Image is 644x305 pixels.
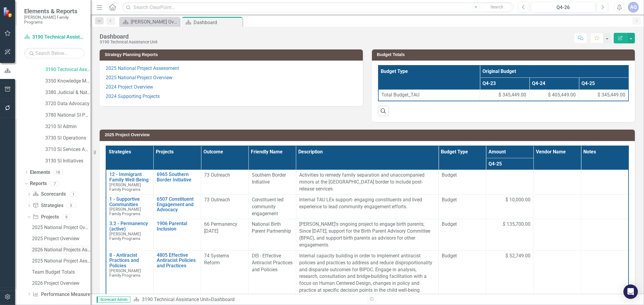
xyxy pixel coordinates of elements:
[109,221,150,231] a: 3.2 - Permanency (active)
[105,52,360,57] h3: Strategy Planning Reports
[109,268,141,278] span: [PERSON_NAME] Family Programs
[45,123,91,130] a: 3210 SI Admin
[45,158,91,165] a: 3130 SI Initiatives
[505,253,530,259] span: $ 52,749.00
[157,253,198,269] a: 4805 Effective Antiracist Policies and Practices
[439,170,486,195] td: Double-Click to Edit
[106,93,160,99] a: 2024 Supporting Projects
[252,221,291,234] span: National Birth Parent Partnership
[50,181,59,186] div: 7
[3,7,14,17] img: ClearPoint Strategy
[33,202,63,209] a: Strategies
[442,253,483,259] span: Budget
[45,146,91,153] a: 3710 SI Services Admin
[439,219,486,250] td: Double-Click to Edit
[157,172,198,182] a: 6965 Southern Border Initiative
[33,291,92,298] a: Performance Measures
[97,297,130,303] span: Scorecard Admin
[204,253,229,266] span: 74 Systems Reform
[45,78,91,85] a: 3350 Knowledge Management
[153,219,201,250] td: Double-Click to Edit Right Click for Context Menu
[248,194,296,219] td: Double-Click to Edit
[106,84,153,90] a: 2024 Project Overview
[62,215,72,220] div: 6
[252,253,293,272] span: DEI - Effective Antiracist Practices and Policies
[204,172,230,178] span: 73 Outreach
[581,194,629,219] td: Double-Click to Edit
[32,247,91,253] div: 2026 National Projects Assessment
[533,219,581,250] td: Double-Click to Edit
[45,100,91,107] a: 3720 Data Advocacy
[299,172,435,193] p: Activities to remedy family separation and unaccompanied minors at the [GEOGRAPHIC_DATA] border t...
[204,197,230,203] span: 73 Outreach
[32,236,91,241] div: 2025 Project Overview
[204,221,237,234] span: 66 Permanency [DATE]
[490,5,503,9] span: Search
[211,297,235,302] div: Dashboard
[442,221,483,228] span: Budget
[109,182,141,192] span: [PERSON_NAME] Family Programs
[33,191,66,198] a: Scorecards
[66,203,76,208] div: 0
[252,172,286,185] span: Southern Border Initiative
[30,180,47,187] a: Reports
[30,245,91,255] a: 2026 National Projects Assessment
[45,112,91,119] a: 3780 National SI Partnerships
[121,18,178,26] a: [PERSON_NAME] Overview
[442,172,483,179] span: Budget
[45,135,91,142] a: 3730 SI Operations
[486,194,533,219] td: Double-Click to Edit
[296,219,438,250] td: Double-Click to Edit
[486,219,533,250] td: Double-Click to Edit
[377,52,632,57] h3: Budget Totals
[482,3,512,11] button: Search
[252,197,284,216] span: Constituent led community engagement
[623,285,638,299] div: Open Intercom Messenger
[505,197,530,203] span: $ 10,000.00
[486,170,533,195] td: Double-Click to Edit
[299,221,435,248] p: [PERSON_NAME]'s ongoing project to engage birth parents; Since [DATE], support for the Birth Pare...
[248,170,296,195] td: Double-Click to Edit
[30,223,91,232] a: 2025 National Project Overview
[24,34,85,41] a: 3190 Technical Assistance Unit
[109,172,150,182] a: 12 - Immigrant Family Well-Being
[100,33,158,40] div: Dashboard
[109,253,150,269] a: 8 - Antiracist Practices and Policies
[106,194,153,219] td: Double-Click to Edit Right Click for Context Menu
[581,219,629,250] td: Double-Click to Edit
[106,170,153,195] td: Double-Click to Edit Right Click for Context Menu
[32,281,91,286] div: 2026 Project Overview
[53,170,63,175] div: 18
[503,221,530,228] span: $ 135,700.00
[30,267,91,277] a: Team Budget Totals
[122,2,514,13] input: Search ClearPoint...
[109,231,141,241] span: [PERSON_NAME] Family Programs
[299,197,435,210] p: Internal TAU LEx support- engaging constituents and lived experience to lead community engagement...
[32,269,91,275] div: Team Budget Totals
[157,197,198,212] a: 6507 Constituent Engagement and Advocacy
[32,258,91,264] div: 2025 National Project Assessment
[24,8,85,15] span: Elements & Reports
[498,92,526,99] span: $ 345,449.00
[296,170,438,195] td: Double-Click to Edit
[32,225,91,230] div: 2025 National Project Overview
[296,194,438,219] td: Double-Click to Edit
[153,170,201,195] td: Double-Click to Edit Right Click for Context Menu
[45,66,91,73] a: 3190 Technical Assistance Unit
[30,256,91,266] a: 2025 National Project Assessment
[153,194,201,219] td: Double-Click to Edit Right Click for Context Menu
[106,75,172,80] a: 2025 National Project Overview
[24,15,85,25] small: [PERSON_NAME] Family Programs
[109,197,150,207] a: 1 - Supportive Communities
[248,219,296,250] td: Double-Click to Edit
[628,2,639,13] div: AQ
[109,207,141,216] span: [PERSON_NAME] Family Programs
[194,19,241,26] div: Dashboard
[106,219,153,250] td: Double-Click to Edit Right Click for Context Menu
[142,297,209,302] a: 3190 Technical Assistance Unit
[30,169,50,176] a: Elements
[157,221,198,231] a: 1906 Parental Inclusion
[548,92,576,99] span: $ 405,449.00
[439,194,486,219] td: Double-Click to Edit
[106,65,179,71] a: 2025 National Project Assessment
